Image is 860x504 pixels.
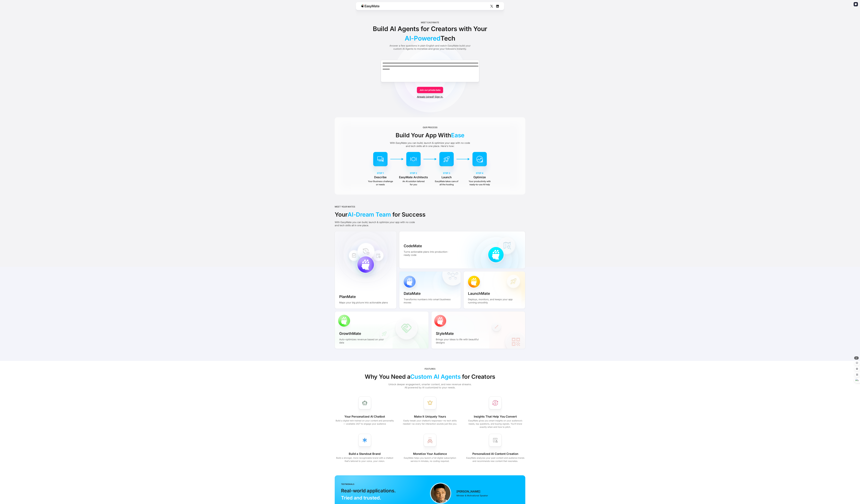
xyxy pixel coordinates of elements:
[462,372,495,381] span: for Creators
[440,34,455,43] span: Tech
[335,419,395,425] p: Build a digital twin trained on your content and personality — available 24/7 to engage your audi...
[335,55,525,98] form: Form
[335,210,426,219] div: Your
[368,180,393,186] p: Your Business challenge or needs
[467,180,492,186] p: Your productivity with ready-to-use AI help
[472,452,518,456] p: Personalized AI Content Creation
[344,415,385,419] p: Your Personalized AI Chatbot
[436,331,454,336] p: StyleMate
[425,367,435,370] div: Features
[496,5,499,8] img: Social Icon
[490,5,493,8] img: Social Icon
[388,383,472,389] div: Unlock deeper engagement, smarter content, and new revenue streams. All powered by AI customized ...
[341,495,381,501] span: Tried and trusted.
[404,250,453,257] p: Turns actionable plans into production-ready code
[421,21,439,24] div: Meet EasyMate
[361,4,379,8] img: Easymate logo
[335,456,395,463] p: Build a stronger, more recognizable brand with a chatbot that’s tailored to your voice, your vision.
[392,210,426,219] span: for Success
[417,87,443,93] a: Join our private beta
[456,489,480,493] p: [PERSON_NAME]
[400,419,460,425] p: Easily tweak your chatbot’s responses—no tech skills needed—so every fan interaction sounds just ...
[348,210,391,219] span: AI-Dream Team
[417,95,443,98] a: Already joined? Sign in.
[465,419,525,429] p: EasyMate gives you smart insights on your audience’s needs, top questions, and buying signals. Yo...
[400,456,460,463] p: EasyMate helps you launch a full digital subscription service in minutes, no coding required.
[410,372,461,381] span: Custom AI Agents
[339,301,388,304] p: Maps your big picture into actionable plans
[387,44,473,50] div: Answer a few questions in plain English and watch EasyMate build your custom AI Agents to monetiz...
[339,294,356,299] p: PlanMate
[413,452,447,456] p: Monetize Your Audience
[456,494,488,497] p: Minister & Motivational Speaker
[474,415,517,419] p: Insights That Help You Convert
[414,415,446,419] p: Make It Uniquely Yours
[339,338,388,344] p: Auto-optimizes revenue based on your data
[468,291,490,296] p: LaunchMate
[423,126,437,129] div: OUR PROCESS
[335,205,355,208] div: MEET YOUR MATES
[388,141,472,148] div: With EasyMate you can build, launch & optimize your app with no code and tech skills all in one p...
[365,372,495,381] div: Why You Need a
[468,298,517,304] p: Deploys, monitors, and keeps your app running smoothly
[404,291,421,296] p: DataMate
[465,456,525,463] p: EasyMate analyzes your past content and audience trends and recommends new content that resonates.
[341,483,354,485] div: testmonials
[405,34,440,43] span: AI-Powered
[436,338,485,344] p: Brings your ideas to life with beautiful designs
[404,298,453,304] p: Transforms numbers into smart business moves
[370,24,490,43] div: Build AI Agents for Creators with Your
[434,180,459,186] p: EasyMate takes care of all the hosting
[335,221,418,227] div: With EasyMate you can build, launch & optimize your app with no code and tech skills all in one p...
[451,131,464,140] span: Ease
[341,487,396,501] div: Real-world applications. ‍
[339,331,361,336] p: GrowthMate
[401,180,426,186] p: An AI solution tailored for you
[404,243,422,249] p: CodeMate
[349,452,381,456] p: Build a Standout Brand
[396,131,464,140] div: Build Your App With
[399,175,428,179] p: EasyMate Architects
